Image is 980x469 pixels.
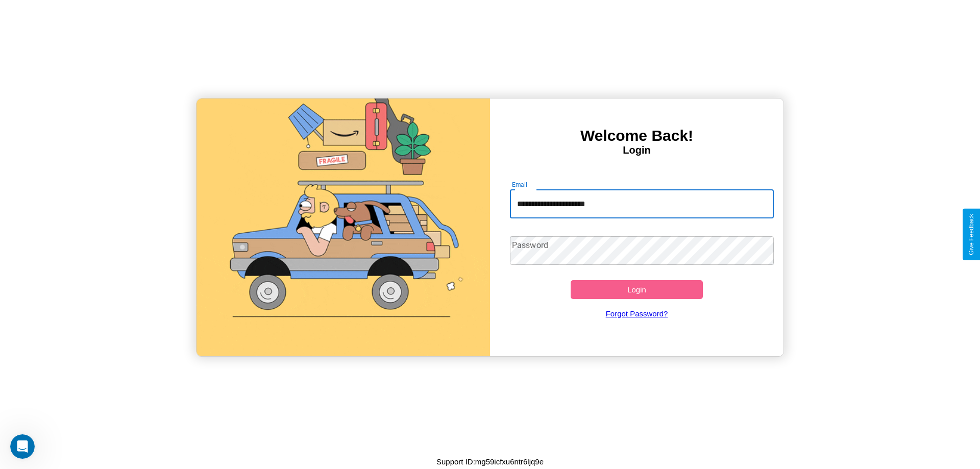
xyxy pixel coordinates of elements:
h3: Welcome Back! [490,127,783,144]
label: Email [512,180,528,189]
div: Give Feedback [968,214,975,255]
button: Login [571,280,703,299]
img: gif [197,98,490,356]
p: Support ID: mg59icfxu6ntr6ljq9e [436,455,544,468]
a: Forgot Password? [505,299,769,328]
iframe: Intercom live chat [10,434,35,459]
h4: Login [490,144,783,156]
